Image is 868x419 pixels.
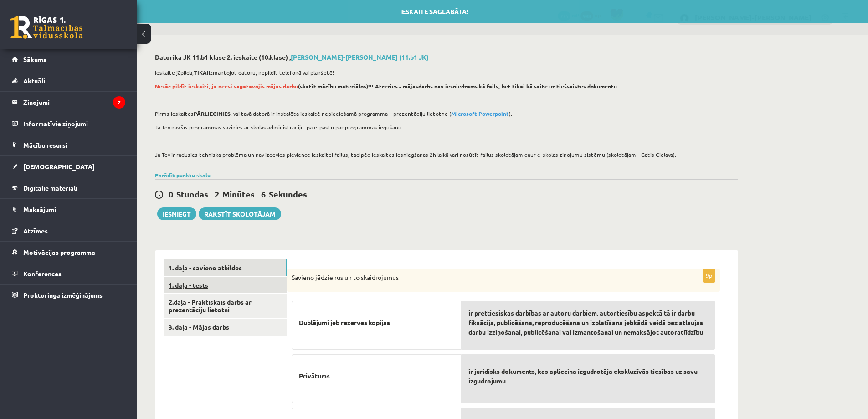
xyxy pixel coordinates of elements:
[468,367,708,386] span: ir juridisks dokuments, kas apliecina izgudrotāja ekskluzīvās tiesības uz savu izgudrojumu
[23,199,125,220] legend: Maksājumi
[155,68,734,77] p: Ieskaite jāpilda, izmantojot datoru, nepildīt telefonā vai planšetē!
[23,55,46,63] span: Sākums
[215,189,219,199] span: 2
[703,268,715,283] p: 9p
[23,269,62,278] span: Konferences
[468,308,708,337] span: ir prettiesiskas darbības ar autoru darbiem, autortiesību aspektā tā ir darbu fiksācija, publicēš...
[23,141,67,149] span: Mācību resursi
[12,242,125,263] a: Motivācijas programma
[12,92,125,113] a: Ziņojumi7
[176,189,208,199] span: Stundas
[155,53,738,61] h2: Datorika JK 11.b1 klase 2. ieskaite (10.klase) ,
[12,177,125,198] a: Digitālie materiāli
[23,113,125,134] legend: Informatīvie ziņojumi
[12,199,125,220] a: Maksājumi
[155,83,298,90] span: Nesāc pildīt ieskaiti, ja neesi sagatavojis mājas darbu
[23,92,125,113] legend: Ziņojumi
[12,134,125,155] a: Mācību resursi
[23,291,103,299] span: Proktoringa izmēģinājums
[169,189,173,199] span: 0
[451,110,509,117] strong: Microsoft Powerpoint
[157,207,196,220] button: Iesniegt
[194,69,209,76] strong: TIKAI
[155,171,211,179] a: Parādīt punktu skalu
[12,263,125,284] a: Konferences
[155,109,734,118] p: Pirms ieskaites , vai tavā datorā ir instalēta ieskaitē nepieciešamā programma – prezentāciju lie...
[155,150,734,159] p: Ja Tev ir radusies tehniska problēma un nav izdevies pievienot ieskaitei failus, tad pēc ieskaite...
[155,83,619,90] strong: (skatīt mācību materiālos)!!! Atceries - mājasdarbs nav iesniedzams kā fails, bet tikai kā saite ...
[23,184,77,192] span: Digitālie materiāli
[12,70,125,91] a: Aktuāli
[164,294,287,318] a: 2.daļa - Praktiskais darbs ar prezentāciju lietotni
[261,189,266,199] span: 6
[12,285,125,305] a: Proktoringa izmēģinājums
[299,371,330,381] span: Privātums
[222,189,255,199] span: Minūtes
[269,189,307,199] span: Sekundes
[23,162,95,171] span: [DEMOGRAPHIC_DATA]
[23,227,48,235] span: Atzīmes
[164,259,287,276] a: 1. daļa - savieno atbildes
[291,53,429,61] a: [PERSON_NAME]-[PERSON_NAME] (11.b1 JK)
[23,77,45,85] span: Aktuāli
[113,96,125,109] i: 7
[164,319,287,336] a: 3. daļa - Mājas darbs
[12,220,125,241] a: Atzīmes
[12,113,125,134] a: Informatīvie ziņojumi
[292,273,670,282] p: Savieno jēdzienus un to skaidrojumus
[299,318,390,327] span: Dublējumi jeb rezerves kopijas
[12,156,125,177] a: [DEMOGRAPHIC_DATA]
[164,277,287,294] a: 1. daļa - tests
[23,248,95,256] span: Motivācijas programma
[194,110,231,117] strong: PĀRLIECINIES
[10,16,83,39] a: Rīgas 1. Tālmācības vidusskola
[199,207,281,220] a: Rakstīt skolotājam
[155,123,734,131] p: Ja Tev nav šīs programmas sazinies ar skolas administrāciju pa e-pastu par programmas iegūšanu.
[12,49,125,70] a: Sākums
